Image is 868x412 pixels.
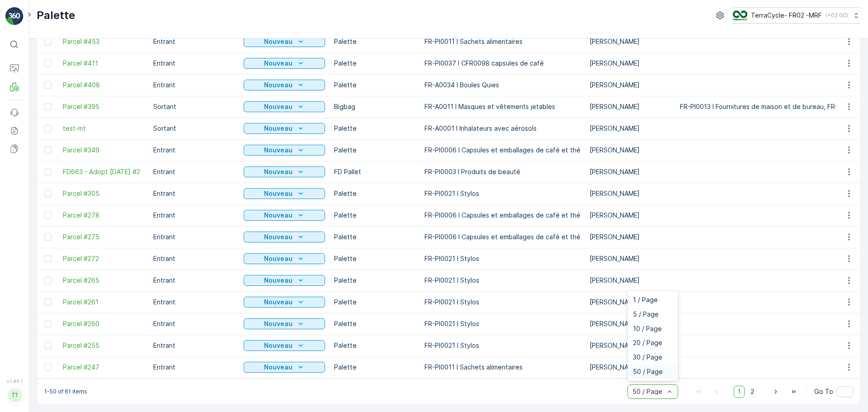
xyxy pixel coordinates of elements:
[420,356,585,378] td: FR-PI0011 I Sachets alimentaires
[420,52,585,74] td: FR-PI0037 I CFR0098 capsules de café
[330,31,420,52] td: Palette
[149,270,239,291] td: Entrant
[44,125,52,132] div: Toggle Row Selected
[63,81,144,90] a: Parcel #408
[244,318,325,329] button: Nouveau
[44,38,52,45] div: Toggle Row Selected
[585,183,675,204] td: [PERSON_NAME]
[63,298,144,307] span: Parcel #261
[149,31,239,52] td: Entrant
[330,161,420,183] td: FD Pallet
[633,325,662,332] span: 10 / Page
[244,58,325,69] button: Nouveau
[149,313,239,335] td: Entrant
[149,161,239,183] td: Entrant
[585,161,675,183] td: [PERSON_NAME]
[44,320,52,327] div: Toggle Row Selected
[44,298,52,306] div: Toggle Row Selected
[420,161,585,183] td: FR-PI0003 I Produits de beauté
[63,254,144,263] a: Parcel #272
[63,102,144,111] a: Parcel #395
[63,341,144,350] span: Parcel #255
[330,226,420,248] td: Palette
[149,183,239,204] td: Entrant
[264,189,292,198] p: Nouveau
[149,118,239,139] td: Sortant
[63,189,144,198] a: Parcel #305
[244,188,325,199] button: Nouveau
[751,11,822,20] p: TerraCycle- FR02 -MRF
[244,123,325,134] button: Nouveau
[420,118,585,139] td: FR-A0001 I Inhalateurs avec aérosols
[264,146,292,155] p: Nouveau
[264,37,292,46] p: Nouveau
[420,270,585,291] td: FR-PI0021 I Stylos
[330,356,420,378] td: Palette
[585,313,675,335] td: [PERSON_NAME]
[420,74,585,96] td: FR-A0034 I Boules Quies
[420,139,585,161] td: FR-PI0006 I Capsules et emballages de café et thé
[63,363,144,372] span: Parcel #247
[149,356,239,378] td: Entrant
[330,248,420,270] td: Palette
[44,103,52,110] div: Toggle Row Selected
[585,226,675,248] td: [PERSON_NAME]
[633,296,658,303] span: 1 / Page
[44,60,52,67] div: Toggle Row Selected
[264,363,292,372] p: Nouveau
[330,291,420,313] td: Palette
[244,166,325,177] button: Nouveau
[264,81,292,90] p: Nouveau
[5,386,24,405] button: TT
[264,276,292,285] p: Nouveau
[44,147,52,154] div: Toggle Row Selected
[330,183,420,204] td: Palette
[264,59,292,68] p: Nouveau
[44,364,52,371] div: Toggle Row Selected
[420,226,585,248] td: FR-PI0006 I Capsules et emballages de café et thé
[37,8,75,23] p: Palette
[734,386,745,398] span: 1
[63,232,144,242] a: Parcel #275
[44,342,52,349] div: Toggle Row Selected
[63,124,144,133] span: test-mt
[44,255,52,262] div: Toggle Row Selected
[44,190,52,197] div: Toggle Row Selected
[149,139,239,161] td: Entrant
[585,74,675,96] td: [PERSON_NAME]
[420,291,585,313] td: FR-PI0021 I Stylos
[585,356,675,378] td: [PERSON_NAME]
[633,339,662,346] span: 20 / Page
[826,12,848,19] p: ( +02:00 )
[330,52,420,74] td: Palette
[63,167,144,176] a: FD663 - Adopt 22.05.2025 #2
[149,74,239,96] td: Entrant
[149,335,239,356] td: Entrant
[330,313,420,335] td: Palette
[149,52,239,74] td: Entrant
[330,335,420,356] td: Palette
[63,319,144,328] a: Parcel #260
[63,146,144,155] span: Parcel #349
[5,379,24,384] span: v 1.48.1
[420,204,585,226] td: FR-PI0006 I Capsules et emballages de café et thé
[733,7,861,24] button: TerraCycle- FR02 -MRF(+02:00)
[244,253,325,264] button: Nouveau
[585,335,675,356] td: [PERSON_NAME]
[585,139,675,161] td: [PERSON_NAME]
[244,232,325,242] button: Nouveau
[63,37,144,46] a: Parcel #453
[585,270,675,291] td: [PERSON_NAME]
[63,276,144,285] span: Parcel #265
[63,211,144,220] span: Parcel #278
[733,10,747,20] img: terracycle.png
[264,298,292,307] p: Nouveau
[585,96,675,118] td: [PERSON_NAME]
[264,167,292,176] p: Nouveau
[420,31,585,52] td: FR-PI0011 I Sachets alimentaires
[149,226,239,248] td: Entrant
[585,248,675,270] td: [PERSON_NAME]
